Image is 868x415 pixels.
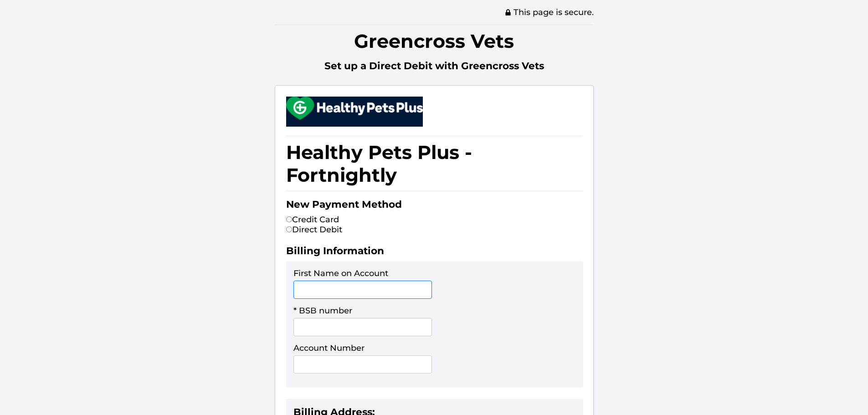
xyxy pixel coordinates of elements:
label: First Name on Account [293,268,388,278]
label: * BSB number [293,306,352,316]
input: Direct Debit [286,226,292,232]
span: This page is secure. [504,7,594,17]
input: Credit Card [286,216,292,222]
h2: Billing Information [286,245,582,261]
h2: New Payment Method [286,198,582,215]
label: Direct Debit [286,225,342,235]
img: small.png [286,97,423,120]
label: Account Number [293,343,365,353]
h2: Set up a Direct Debit with Greencross Vets [275,60,594,76]
h1: Greencross Vets [275,25,594,57]
h1: Healthy Pets Plus - Fortnightly [286,136,582,191]
label: Credit Card [286,215,339,225]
